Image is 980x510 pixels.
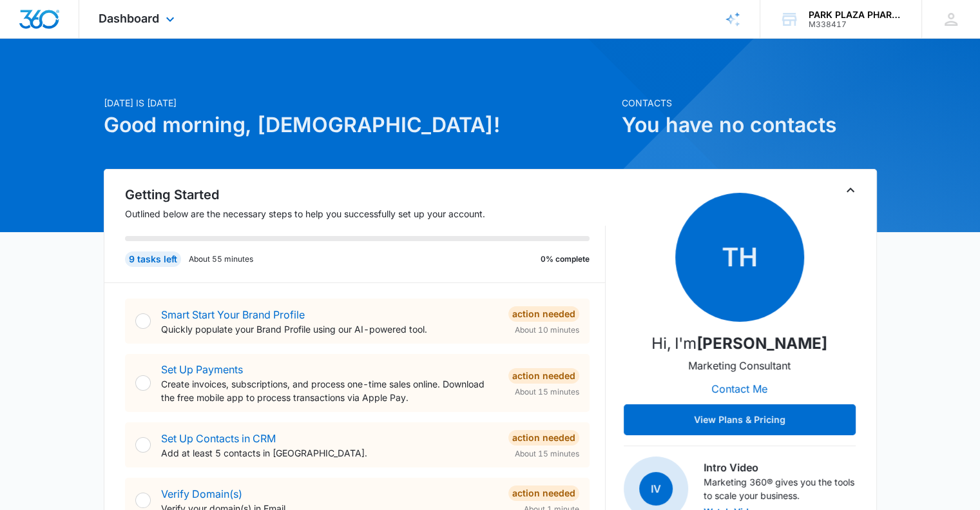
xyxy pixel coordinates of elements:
[161,322,498,336] p: Quickly populate your Brand Profile using our AI-powered tool.
[125,207,606,221] p: Outlined below are the necessary steps to help you successfully set up your account.
[161,308,305,321] a: Smart Start Your Brand Profile
[515,448,579,460] span: About 15 minutes
[651,332,827,355] p: Hi, I'm
[809,10,903,20] div: account name
[161,432,276,445] a: Set Up Contacts in CRM
[697,334,827,353] strong: [PERSON_NAME]
[688,358,791,373] p: Marketing Consultant
[161,446,498,460] p: Add at least 5 contacts in [GEOGRAPHIC_DATA].
[515,386,579,398] span: About 15 minutes
[809,20,903,29] div: account id
[698,373,780,404] button: Contact Me
[161,363,243,376] a: Set Up Payments
[508,306,579,322] div: Action Needed
[624,404,856,435] button: View Plans & Pricing
[125,185,606,204] h2: Getting Started
[125,251,181,267] div: 9 tasks left
[622,96,877,110] p: Contacts
[99,12,159,25] span: Dashboard
[541,253,590,265] p: 0% complete
[104,110,614,141] h1: Good morning, [DEMOGRAPHIC_DATA]!
[622,110,877,141] h1: You have no contacts
[639,472,673,505] span: IV
[704,475,856,502] p: Marketing 360® gives you the tools to scale your business.
[704,460,856,475] h3: Intro Video
[189,253,253,265] p: About 55 minutes
[508,368,579,384] div: Action Needed
[515,324,579,336] span: About 10 minutes
[508,485,579,501] div: Action Needed
[508,430,579,446] div: Action Needed
[161,487,242,500] a: Verify Domain(s)
[161,377,498,404] p: Create invoices, subscriptions, and process one-time sales online. Download the free mobile app t...
[843,182,858,198] button: Toggle Collapse
[675,193,804,322] span: TH
[104,96,614,110] p: [DATE] is [DATE]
